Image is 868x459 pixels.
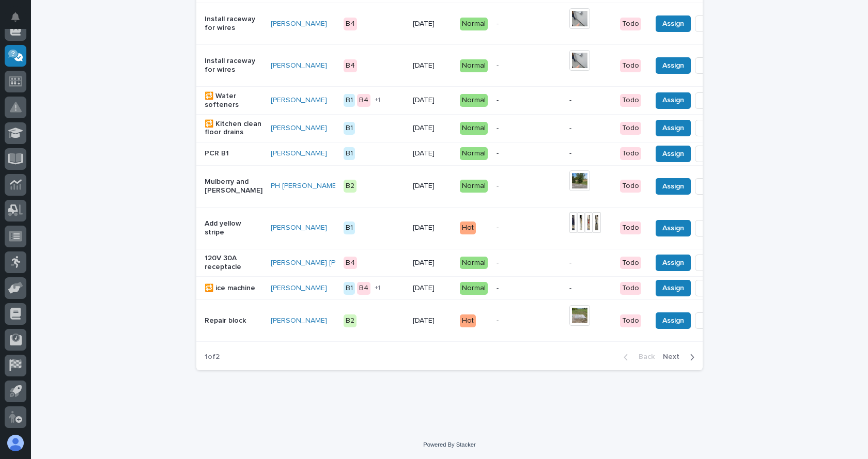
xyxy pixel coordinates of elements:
[662,257,684,269] span: Assign
[423,441,475,448] a: Powered By Stacker
[344,147,355,160] div: B1
[569,149,612,158] p: -
[196,344,228,370] p: 1 of 2
[196,87,776,115] tr: 🔁 Water softeners[PERSON_NAME] B1B4+1[DATE]Normal--TodoAssignDone
[5,6,26,28] button: Notifications
[497,124,561,133] p: -
[271,316,327,325] a: [PERSON_NAME]
[196,165,776,207] tr: Mulberry and [PERSON_NAME]PH [PERSON_NAME] B2[DATE]Normal-TodoAssignDone
[662,180,684,193] span: Assign
[497,224,561,232] p: -
[196,249,776,277] tr: 120V 30A receptacle[PERSON_NAME] [PERSON_NAME] B4[DATE]Normal--TodoAssignDone
[662,59,684,72] span: Assign
[662,314,684,327] span: Assign
[695,15,731,32] button: Done
[662,222,684,234] span: Assign
[344,282,355,295] div: B1
[344,94,355,107] div: B1
[196,277,776,300] tr: 🔁 ice machine[PERSON_NAME] B1B4+1[DATE]Normal--TodoAssignDone
[497,96,561,105] p: -
[460,122,488,135] div: Normal
[413,182,452,191] p: [DATE]
[662,148,684,160] span: Assign
[620,282,641,295] div: Todo
[497,284,561,293] p: -
[357,282,370,295] div: B4
[460,314,476,327] div: Hot
[344,257,357,270] div: B4
[375,285,380,291] span: + 1
[656,280,691,296] button: Assign
[695,220,731,236] button: Done
[196,300,776,342] tr: Repair block[PERSON_NAME] B2[DATE]Hot-TodoAssignDone
[656,255,691,271] button: Assign
[344,122,355,135] div: B1
[271,259,385,267] a: [PERSON_NAME] [PERSON_NAME]
[205,178,262,195] p: Mulberry and [PERSON_NAME]
[620,122,641,135] div: Todo
[375,97,380,103] span: + 1
[344,180,357,193] div: B2
[497,259,561,267] p: -
[344,18,357,30] div: B4
[13,12,26,29] div: Notifications
[656,57,691,74] button: Assign
[569,124,612,133] p: -
[413,259,452,267] p: [DATE]
[632,352,655,361] span: Back
[695,255,731,271] button: Done
[620,257,641,270] div: Todo
[413,124,452,133] p: [DATE]
[460,147,488,160] div: Normal
[271,224,327,232] a: [PERSON_NAME]
[695,92,731,109] button: Done
[460,94,488,107] div: Normal
[196,45,776,87] tr: Install raceway for wires[PERSON_NAME] B4[DATE]Normal-TodoAssignDone
[662,282,684,294] span: Assign
[620,59,641,72] div: Todo
[620,221,641,234] div: Todo
[662,94,684,106] span: Assign
[497,61,561,70] p: -
[413,316,452,325] p: [DATE]
[196,114,776,142] tr: 🔁 Kitchen clean floor drains[PERSON_NAME] B1[DATE]Normal--TodoAssignDone
[413,284,452,293] p: [DATE]
[271,182,338,191] a: PH [PERSON_NAME]
[662,122,684,134] span: Assign
[620,147,641,160] div: Todo
[357,94,370,107] div: B4
[196,142,776,165] tr: PCR B1[PERSON_NAME] B1[DATE]Normal--TodoAssignDone
[271,20,327,28] a: [PERSON_NAME]
[271,96,327,105] a: [PERSON_NAME]
[695,178,731,195] button: Done
[656,146,691,162] button: Assign
[656,15,691,32] button: Assign
[5,432,26,454] button: users-avatar
[205,57,262,74] p: Install raceway for wires
[460,257,488,270] div: Normal
[413,149,452,158] p: [DATE]
[615,352,659,361] button: Back
[460,180,488,193] div: Normal
[271,149,327,158] a: [PERSON_NAME]
[695,57,731,74] button: Done
[344,314,357,327] div: B2
[569,259,612,267] p: -
[620,94,641,107] div: Todo
[344,59,357,72] div: B4
[497,316,561,325] p: -
[695,280,731,296] button: Done
[695,312,731,329] button: Done
[271,61,327,70] a: [PERSON_NAME]
[205,254,262,272] p: 120V 30A receptacle
[205,15,262,33] p: Install raceway for wires
[271,124,327,133] a: [PERSON_NAME]
[662,18,684,30] span: Assign
[460,18,488,30] div: Normal
[569,284,612,293] p: -
[620,18,641,30] div: Todo
[620,314,641,327] div: Todo
[656,120,691,136] button: Assign
[413,224,452,232] p: [DATE]
[413,61,452,70] p: [DATE]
